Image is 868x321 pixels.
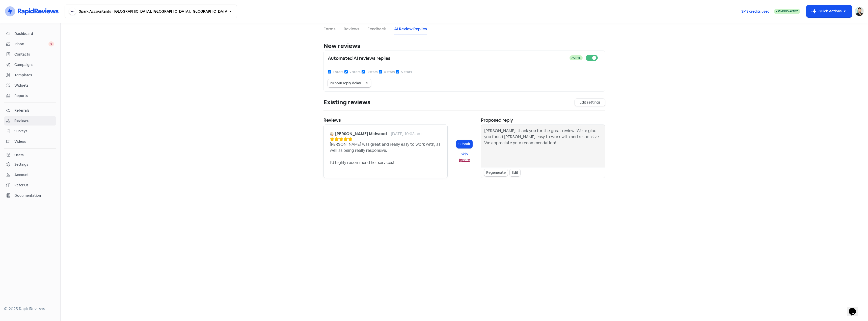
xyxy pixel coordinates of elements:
a: Settings [4,160,56,169]
a: Feedback [367,26,386,32]
img: User [855,7,864,16]
span: Active [572,56,581,59]
button: Spark Accountants - [GEOGRAPHIC_DATA], [GEOGRAPHIC_DATA], [GEOGRAPHIC_DATA] [65,5,237,18]
b: [PERSON_NAME] Midwood [335,131,387,137]
div: [PERSON_NAME], thank you for the great review! We're glad you found [PERSON_NAME] easy to work wi... [484,128,602,164]
a: Forms [323,26,336,32]
button: Submit [456,140,472,148]
a: Users [4,151,56,160]
span: Surveys [14,129,54,134]
span: 0 [48,41,54,46]
span: Sending Active [777,10,798,13]
div: Proposed reply [481,117,605,124]
span: Reports [14,93,54,98]
label: 2 stars [349,69,361,75]
div: Reviews [323,117,448,124]
div: Existing reviews [323,98,370,107]
a: Referrals [4,106,56,115]
a: Templates [4,70,56,80]
span: Videos [14,139,54,144]
button: Skip [456,151,472,157]
a: Widgets [4,81,56,90]
span: Templates [14,72,54,78]
span: Documentation [14,193,54,198]
div: [PERSON_NAME] was great and really easy to work with, as well as being really responsive. I'd hig... [330,141,441,166]
a: Surveys [4,127,56,136]
a: Sending Active [774,8,800,14]
div: - [DATE] 10:03 am [388,131,421,137]
a: Reviews [344,26,359,32]
label: 1 stars [333,69,343,75]
label: 4 stars [384,69,395,75]
div: Settings [14,162,28,167]
a: Dashboard [4,29,56,38]
a: Documentation [4,191,56,200]
span: Reviews [14,118,54,124]
div: Edit [510,169,520,176]
div: Regenerate [484,169,508,176]
span: Inbox [14,41,48,47]
a: Videos [4,137,56,146]
button: Quick Actions [806,5,852,17]
div: Users [14,153,24,158]
a: Refer Us [4,181,56,190]
div: Automated AI reviews replies [328,55,569,62]
iframe: chat widget [847,301,863,316]
button: Ignore [456,157,472,163]
a: Edit settings [575,99,605,106]
span: Referrals [14,108,54,113]
a: AI Review Replies [394,26,427,32]
span: SMS credits used [741,9,770,14]
img: Avatar [330,132,334,136]
div: © 2025 RapidReviews [4,306,56,312]
div: Account [14,172,29,178]
div: New reviews [323,41,605,51]
span: Dashboard [14,31,54,36]
span: Refer Us [14,183,54,188]
label: 5 stars [401,69,412,75]
a: Inbox 0 [4,39,56,49]
a: Account [4,170,56,180]
a: Reviews [4,116,56,126]
span: Contacts [14,52,54,57]
label: 3 stars [367,69,378,75]
a: Contacts [4,50,56,59]
a: SMS credits used [737,8,774,14]
a: Reports [4,91,56,101]
span: Widgets [14,83,54,88]
a: Campaigns [4,60,56,69]
span: Campaigns [14,62,54,67]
